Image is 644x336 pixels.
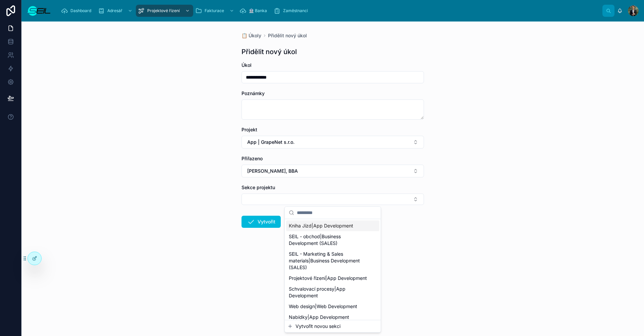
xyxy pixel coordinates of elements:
[241,32,261,39] a: 📋 Úkoly
[272,5,313,17] a: Zaměstnanci
[147,8,180,13] span: Projektové řízení
[289,286,369,299] span: Schvalovací procesy|App Development
[27,5,51,16] img: App logo
[289,233,369,247] span: SEIL - obchod|Business Development (SALES)
[107,8,122,13] span: Adresář
[289,275,367,282] span: Projektové řízení|App Development
[56,3,602,18] div: scrollable content
[70,8,91,13] span: Dashboard
[241,216,281,228] button: Vytvořit
[59,5,96,17] a: Dashboard
[289,222,353,229] span: Kniha Jízd|App Development
[241,165,424,177] button: Select Button
[296,323,340,330] span: Vytvořit novou sekci
[241,194,424,205] button: Select Button
[289,251,369,271] span: SEIL - Marketing & Sales materials|Business Development (SALES)
[241,90,265,96] span: Poznámky
[268,32,307,39] a: Přidělit nový úkol
[241,62,252,68] span: Úkol
[241,47,297,56] h1: Přidělit nový úkol
[241,127,257,132] span: Projekt
[283,8,308,13] span: Zaměstnanci
[205,8,224,13] span: Fakturace
[241,184,275,190] span: Sekce projektu
[136,5,193,17] a: Projektové řízení
[247,139,294,145] span: App | GrapeNet s.r.o.
[241,156,263,161] span: Přiřazeno
[96,5,136,17] a: Adresář
[287,323,378,330] button: Vytvořit novou sekci
[289,314,349,321] span: Nabídky|App Development
[249,8,267,13] span: 🏦 Banka
[237,5,272,17] a: 🏦 Banka
[241,136,424,149] button: Select Button
[247,168,298,174] span: [PERSON_NAME], BBA
[285,219,381,320] div: Suggestions
[289,303,357,310] span: Web design|Web Development
[193,5,237,17] a: Fakturace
